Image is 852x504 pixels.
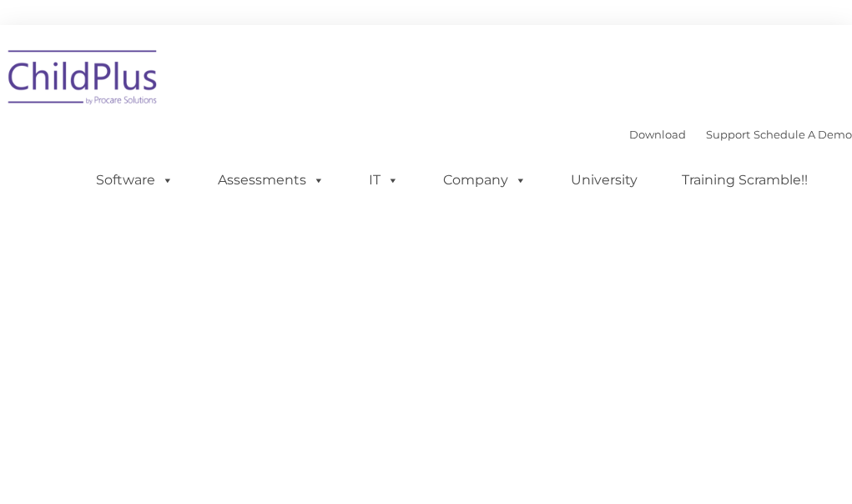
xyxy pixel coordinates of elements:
a: IT [352,164,416,197]
a: Support [706,128,750,141]
a: Software [79,164,190,197]
a: Training Scramble!! [665,164,824,197]
a: Schedule A Demo [754,128,852,141]
a: University [554,164,654,197]
font: | [629,128,852,141]
a: Assessments [201,164,341,197]
a: Company [426,164,543,197]
a: Download [629,128,686,141]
